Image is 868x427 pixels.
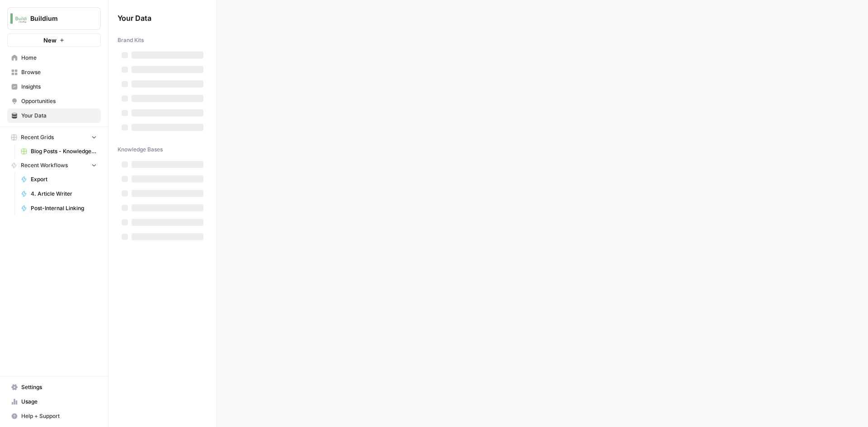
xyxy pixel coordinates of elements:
span: Insights [21,83,97,91]
span: Post-Internal Linking [31,204,97,212]
button: New [7,33,101,47]
span: Export [31,175,97,183]
a: Blog Posts - Knowledge Base.csv [17,144,101,159]
span: Usage [21,398,97,406]
span: Home [21,54,97,62]
img: Buildium Logo [10,10,27,27]
span: Your Data [118,13,197,23]
a: Your Data [7,108,101,123]
a: Post-Internal Linking [17,201,101,216]
span: Help + Support [21,412,97,420]
span: Recent Grids [21,133,54,141]
span: Brand Kits [118,36,144,44]
button: Recent Workflows [7,159,101,172]
span: Settings [21,383,97,391]
button: Recent Grids [7,131,101,144]
a: 4. Article Writer [17,187,101,201]
span: Buildium [30,14,85,23]
a: Opportunities [7,94,101,108]
span: Recent Workflows [21,161,68,169]
span: 4. Article Writer [31,190,97,198]
span: Opportunities [21,97,97,105]
span: Your Data [21,112,97,120]
span: Blog Posts - Knowledge Base.csv [31,147,97,155]
span: Knowledge Bases [118,145,163,154]
a: Settings [7,380,101,394]
a: Insights [7,80,101,94]
button: Workspace: Buildium [7,7,101,30]
button: Help + Support [7,409,101,423]
span: Browse [21,68,97,76]
a: Home [7,51,101,65]
a: Export [17,172,101,187]
a: Browse [7,65,101,80]
span: New [43,36,57,45]
a: Usage [7,394,101,409]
